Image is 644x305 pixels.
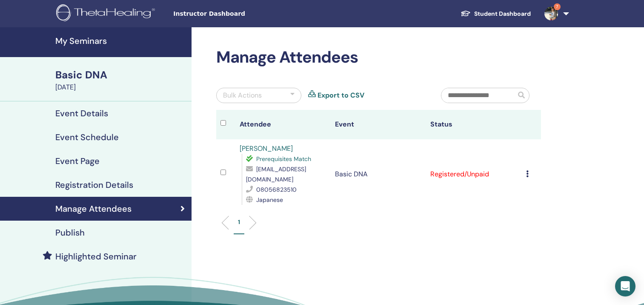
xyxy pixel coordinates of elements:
[223,90,262,101] div: Bulk Actions
[56,4,158,23] img: logo.png
[544,7,558,20] img: default.jpg
[50,68,192,92] a: Basic DNA[DATE]
[461,10,471,17] img: graduation-cap-white.svg
[554,3,561,10] span: 7
[55,180,133,190] h4: Registration Details
[331,110,426,139] th: Event
[173,9,301,18] span: Instructor Dashboard
[331,139,426,209] td: Basic DNA
[55,204,132,214] h4: Manage Attendees
[256,155,311,163] span: Prerequisites Match
[55,82,186,92] div: [DATE]
[256,196,283,204] span: Japanese
[256,186,297,193] span: 08056823510
[55,68,186,82] div: Basic DNA
[240,144,293,153] a: [PERSON_NAME]
[246,165,306,183] span: [EMAIL_ADDRESS][DOMAIN_NAME]
[55,156,100,166] h4: Event Page
[615,276,635,296] div: Open Intercom Messenger
[55,132,119,142] h4: Event Schedule
[55,227,85,238] h4: Publish
[55,108,108,118] h4: Event Details
[55,251,137,262] h4: Highlighted Seminar
[235,110,331,139] th: Attendee
[318,90,364,101] a: Export to CSV
[426,110,521,139] th: Status
[238,218,240,227] p: 1
[55,36,186,46] h4: My Seminars
[454,6,538,22] a: Student Dashboard
[216,48,541,67] h2: Manage Attendees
